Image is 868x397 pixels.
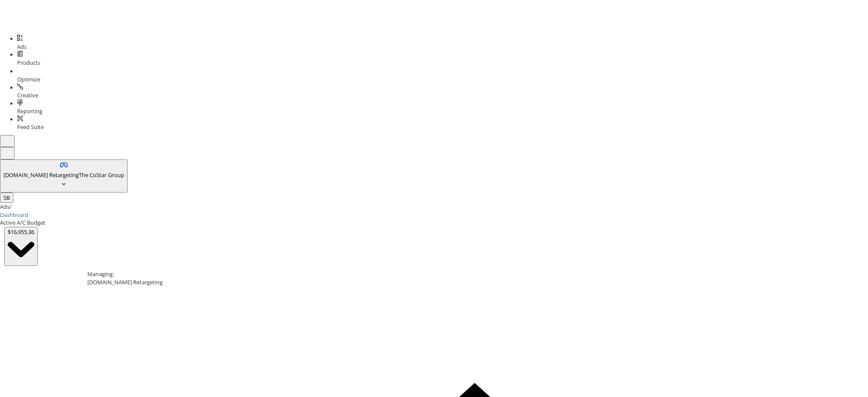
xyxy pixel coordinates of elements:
span: Reporting [17,107,42,115]
span: SB [3,194,10,202]
span: Creative [17,91,38,99]
span: [DOMAIN_NAME] Retargeting [3,171,79,179]
span: The CoStar Group [79,171,124,179]
span: / [9,203,12,211]
div: $16,955.36 [8,228,34,236]
span: Optimize [17,75,40,83]
span: Ads [17,43,27,51]
div: [DOMAIN_NAME] Retargeting [87,278,862,286]
span: Products [17,59,40,66]
button: $16,955.36 [4,227,38,266]
div: Managing: [87,270,862,278]
span: Feed Suite [17,123,44,131]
